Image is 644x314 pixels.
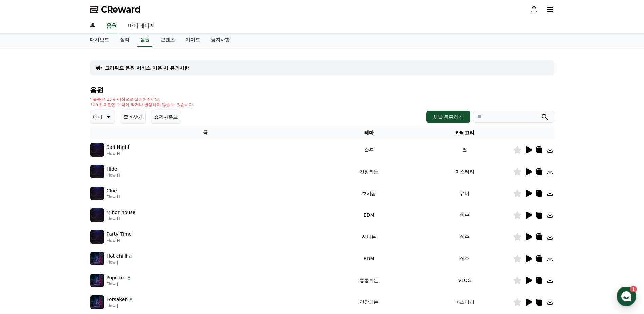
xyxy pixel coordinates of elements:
[105,19,118,33] a: 음원
[90,143,104,157] img: music
[321,139,417,161] td: 슬픈
[90,86,554,94] h4: 음원
[105,226,113,231] span: 설정
[107,231,132,238] p: Party Time
[105,65,189,71] a: 크리워드 음원 서비스 이용 시 유의사항
[321,161,417,182] td: 긴장되는
[90,126,321,139] th: 곡
[2,215,45,232] a: 홈
[93,112,103,122] p: 테마
[137,34,152,47] a: 음원
[90,274,104,287] img: music
[107,260,133,265] p: Flow J
[90,187,104,200] img: music
[107,151,130,156] p: Flow H
[417,161,513,182] td: 미스터리
[45,215,88,232] a: 1대화
[107,238,132,243] p: Flow H
[180,34,205,47] a: 가이드
[321,248,417,269] td: EDM
[107,194,120,200] p: Flow H
[155,34,180,47] a: 콘텐츠
[90,4,141,15] a: CReward
[107,252,127,260] p: Hot chilli
[107,296,128,303] p: Forsaken
[123,19,161,33] a: 마이페이지
[417,126,513,139] th: 카테고리
[101,4,141,15] span: CReward
[107,209,136,216] p: Minor house
[90,97,195,102] p: * 볼륨은 15% 이상으로 설정해주세요.
[90,208,104,222] img: music
[107,187,117,194] p: Clue
[21,226,25,231] span: 홈
[114,34,135,47] a: 실적
[90,102,195,107] p: * 35초 미만은 수익이 적거나 발생하지 않을 수 있습니다.
[107,303,134,309] p: Flow J
[417,269,513,291] td: VLOG
[107,281,132,287] p: Flow J
[426,111,470,123] button: 채널 등록하기
[90,295,104,309] img: music
[90,165,104,178] img: music
[107,165,117,173] p: Hide
[321,226,417,248] td: 신나는
[90,252,104,265] img: music
[85,34,114,47] a: 대시보드
[107,274,126,281] p: Popcorn
[62,226,70,231] span: 대화
[417,182,513,204] td: 유머
[417,291,513,313] td: 미스터리
[90,230,104,244] img: music
[85,19,101,33] a: 홈
[417,248,513,269] td: 이슈
[321,126,417,139] th: 테마
[321,269,417,291] td: 통통튀는
[417,204,513,226] td: 이슈
[417,139,513,161] td: 썰
[88,215,130,232] a: 설정
[151,110,181,124] button: 쇼핑사운드
[321,204,417,226] td: EDM
[107,216,136,222] p: Flow H
[121,110,146,124] button: 즐겨찾기
[321,291,417,313] td: 긴장되는
[90,110,115,124] button: 테마
[321,182,417,204] td: 호기심
[205,34,235,47] a: 공지사항
[107,144,130,151] p: Sad Night
[69,215,71,221] span: 1
[107,173,120,178] p: Flow H
[417,226,513,248] td: 이슈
